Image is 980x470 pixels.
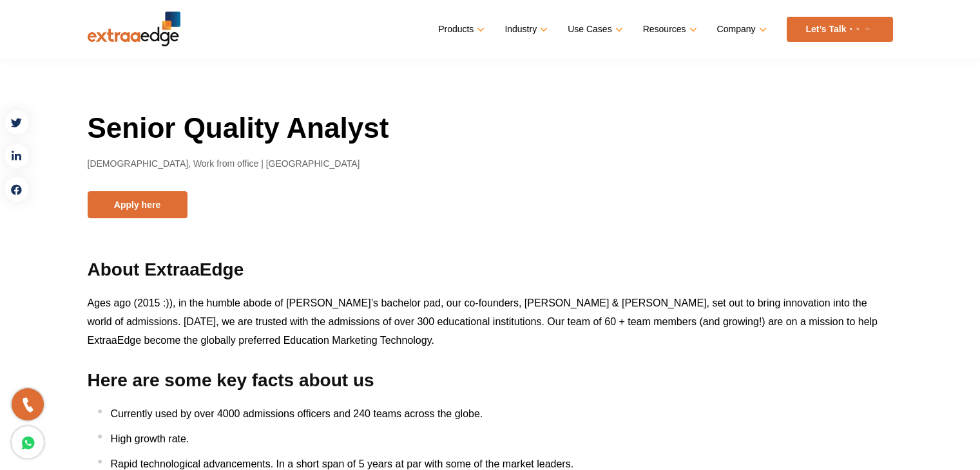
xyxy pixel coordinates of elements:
[787,17,893,42] a: Let’s Talk
[568,20,620,39] a: Use Cases
[504,20,545,39] a: Industry
[111,458,574,469] span: Rapid technological advancements. In a short span of 5 years at par with some of the market leaders.
[88,191,187,218] button: Apply here
[643,20,695,39] a: Resources
[111,433,189,444] span: High growth rate.
[88,109,893,146] h1: Senior Quality Analyst
[88,156,893,172] p: [DEMOGRAPHIC_DATA], Work from office | [GEOGRAPHIC_DATA]
[88,259,244,279] b: About ExtraaEdge
[438,20,482,39] a: Products
[717,20,764,39] a: Company
[88,297,878,346] span: Ages ago (2015 :)), in the humble abode of [PERSON_NAME]’s bachelor pad, our co-founders, [PERSON...
[4,109,30,135] a: twitter
[111,408,483,419] span: Currently used by over 4000 admissions officers and 240 teams across the globe.
[4,176,30,202] a: facebook
[4,143,30,169] a: linkedin
[88,370,374,390] b: Here are some key facts about us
